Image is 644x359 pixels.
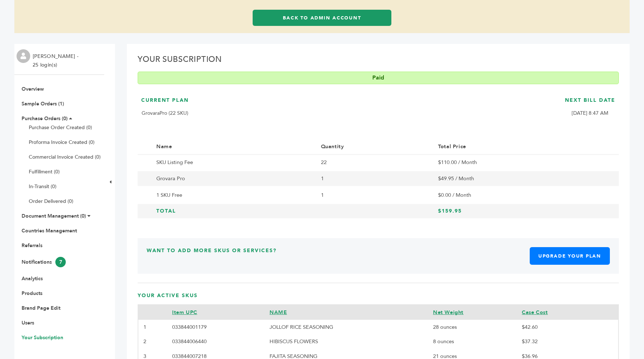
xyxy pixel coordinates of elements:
a: Net Weight [433,309,464,316]
p: GrovaraPro (22 SKU) [141,109,189,118]
a: Case Cost [522,309,548,316]
a: Back to Admin Account [253,10,391,26]
a: Your Subscription [22,334,63,341]
h3: Total [156,208,311,215]
td: JOLLOF RICE SEASONING [264,320,428,334]
a: Purchase Order Created (0) [29,124,92,131]
span: 7 [55,257,66,267]
a: Item UPC [172,309,197,316]
a: Sample Orders (1) [22,100,64,107]
td: $49.95 / Month [433,171,605,187]
a: NAME [270,309,287,316]
h2: Your Subscription [138,55,619,68]
a: Brand Page Edit [22,305,60,312]
a: In-Transit (0) [29,183,56,190]
td: HIBISCUS FLOWERS [264,334,428,349]
td: 033844006440 [167,334,264,349]
td: 1 [138,320,167,334]
th: Name [151,139,316,154]
a: Proforma Invoice Created (0) [29,139,95,146]
td: 8 ounces [428,334,517,349]
td: $110.00 / Month [433,154,605,170]
td: 1 [316,187,433,203]
td: 1 [316,171,433,187]
a: Purchase Orders (0) [22,115,68,122]
th: Total Price [433,139,605,154]
td: $42.60 [517,320,596,334]
td: 1 SKU Free [151,187,316,203]
a: Notifications7 [22,259,66,265]
td: 033844001179 [167,320,264,334]
h3: Next Bill Date [565,97,615,109]
td: $37.32 [517,334,596,349]
h3: Want to Add More SKUs or Services? [147,247,277,265]
a: Order Delivered (0) [29,198,73,205]
h3: Current Plan [141,97,189,109]
a: Commercial Invoice Created (0) [29,154,101,160]
a: Document Management (0) [22,213,86,219]
b: Paid [372,74,384,82]
td: 2 [138,334,167,349]
a: Users [22,319,34,326]
li: [PERSON_NAME] - 25 login(s) [33,52,80,69]
a: Products [22,290,42,297]
a: Referrals [22,242,42,249]
img: profile.png [17,49,30,63]
a: Overview [22,86,44,92]
td: 22 [316,154,433,170]
th: Quantity [316,139,433,154]
a: Fulfillment (0) [29,168,60,175]
h3: $159.95 [438,208,600,215]
h3: Your Active SKUs [138,292,619,305]
td: SKU Listing Fee [151,154,316,170]
td: Grovara Pro [151,171,316,187]
td: 28 ounces [428,320,517,334]
a: Countries Management [22,227,77,234]
a: Analytics [22,275,43,282]
p: [DATE] 8:47 AM [565,109,615,118]
a: Upgrade Your Plan [530,247,610,265]
td: $0.00 / Month [433,187,605,203]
